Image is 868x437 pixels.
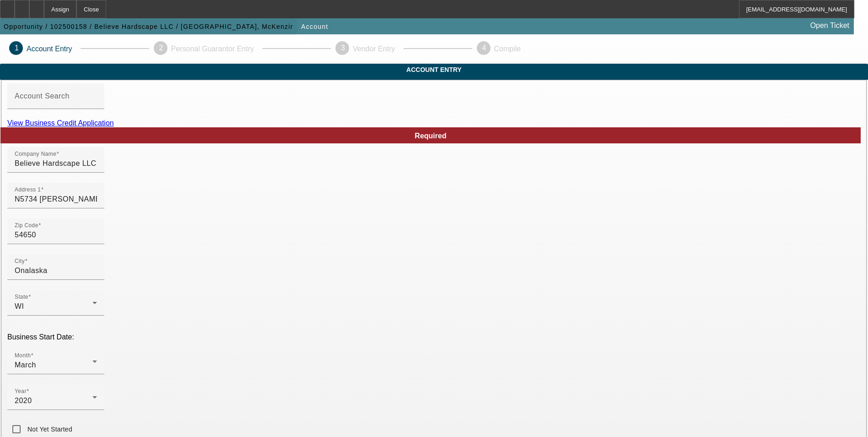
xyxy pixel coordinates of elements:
span: Account Entry [7,66,861,73]
p: Personal Guarantor Entry [171,45,254,53]
p: Account Entry [27,45,72,53]
mat-label: Year [15,388,27,394]
mat-label: Zip Code [15,223,38,229]
mat-label: Account Search [15,92,70,100]
label: Not Yet Started [26,425,72,434]
a: View Business Credit Application [7,119,114,127]
p: Compile [494,45,521,53]
span: 2020 [15,397,32,404]
span: 4 [482,44,486,52]
mat-label: Month [15,353,31,359]
mat-label: State [15,294,28,300]
span: 3 [341,44,345,52]
span: Required [415,132,446,140]
span: Opportunity / 102500158 / Believe Hardscape LLC / [GEOGRAPHIC_DATA], McKenzir [4,23,293,30]
span: 1 [15,44,19,52]
span: WI [15,302,24,310]
span: March [15,361,36,369]
span: Account [301,23,328,30]
p: Business Start Date: [7,333,861,341]
button: Account [299,18,330,35]
a: Open Ticket [807,18,853,33]
mat-label: Company Name [15,151,56,157]
p: Vendor Entry [353,45,395,53]
mat-label: City [15,258,25,264]
mat-label: Address 1 [15,187,41,193]
span: 2 [159,44,163,52]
